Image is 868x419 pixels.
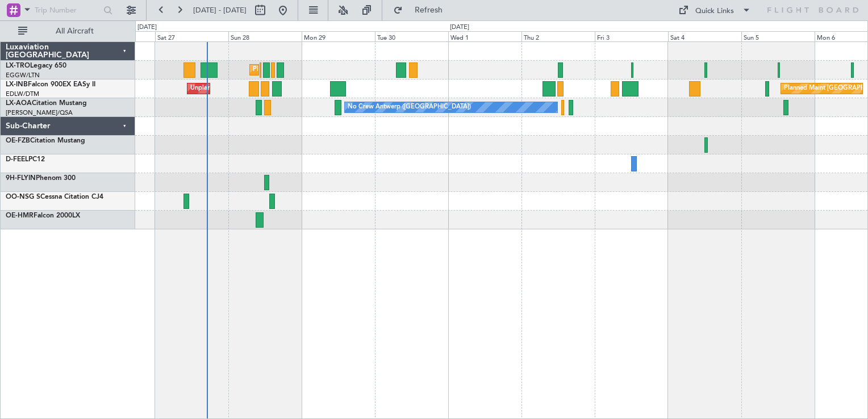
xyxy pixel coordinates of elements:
[137,23,157,32] div: [DATE]
[35,2,100,19] input: Trip Number
[6,137,30,144] span: OE-FZB
[348,99,471,116] div: No Crew Antwerp ([GEOGRAPHIC_DATA])
[375,31,448,41] div: Tue 30
[521,31,595,41] div: Thu 2
[228,31,302,41] div: Sun 28
[405,6,453,14] span: Refresh
[6,81,95,88] a: LX-INBFalcon 900EX EASy II
[6,156,45,163] a: D-FEELPC12
[6,100,87,107] a: LX-AOACitation Mustang
[6,62,66,69] a: LX-TROLegacy 650
[595,31,668,41] div: Fri 3
[253,61,432,78] div: Planned Maint [GEOGRAPHIC_DATA] ([GEOGRAPHIC_DATA])
[673,1,757,19] button: Quick Links
[6,62,30,69] span: LX-TRO
[302,31,375,41] div: Mon 29
[6,137,85,144] a: OE-FZBCitation Mustang
[6,156,28,163] span: D-FEEL
[193,5,247,15] span: [DATE] - [DATE]
[155,31,228,41] div: Sat 27
[741,31,815,41] div: Sun 5
[6,81,28,88] span: LX-INB
[450,23,469,32] div: [DATE]
[6,108,73,117] a: [PERSON_NAME]/QSA
[30,27,120,35] span: All Aircraft
[12,22,123,40] button: All Aircraft
[6,175,36,182] span: 9H-FLYIN
[6,175,76,182] a: 9H-FLYINPhenom 300
[6,100,32,107] span: LX-AOA
[6,90,39,98] a: EDLW/DTM
[190,80,292,97] div: Unplanned Maint Roma (Ciampino)
[388,1,456,19] button: Refresh
[448,31,521,41] div: Wed 1
[6,194,40,200] span: OO-NSG S
[6,194,103,200] a: OO-NSG SCessna Citation CJ4
[6,212,80,219] a: OE-HMRFalcon 2000LX
[6,71,40,79] a: EGGW/LTN
[6,212,34,219] span: OE-HMR
[668,31,741,41] div: Sat 4
[695,6,734,17] div: Quick Links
